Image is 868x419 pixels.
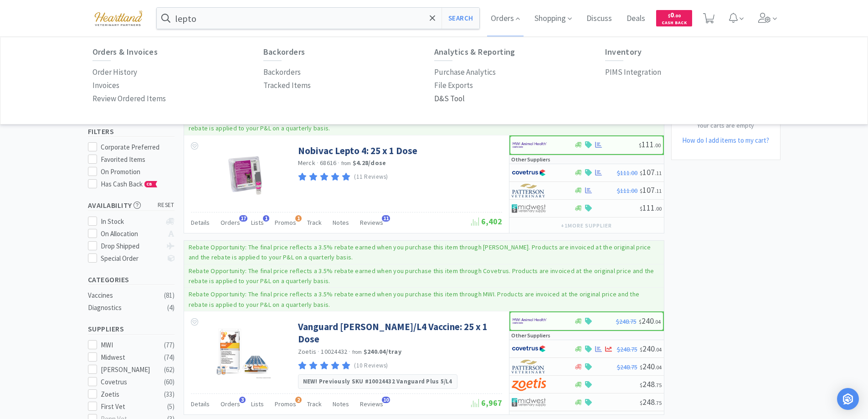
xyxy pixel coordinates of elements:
[298,145,417,157] a: Nobivac Lepto 4: 25 x 1 Dose
[640,202,662,213] span: 111
[295,397,302,403] span: 2
[239,215,247,222] span: 17
[145,181,154,187] span: CB
[434,66,496,79] a: Purchase Analytics
[239,397,246,403] span: 3
[434,47,605,57] h6: Analytics & Reporting
[251,400,264,408] span: Lists
[511,331,550,340] p: Other Suppliers
[623,15,649,23] a: Deals
[318,347,319,356] span: ·
[674,13,681,19] span: . 00
[655,205,662,212] span: . 00
[662,21,687,26] span: Cash Back
[640,185,662,195] span: 107
[263,66,301,79] a: Backorders
[307,400,322,408] span: Track
[655,346,662,353] span: . 04
[512,342,546,356] img: 77fca1acd8b6420a9015268ca798ef17_1.png
[221,218,240,227] span: Orders
[434,79,473,92] a: File Exports
[263,66,301,78] p: Backorders
[164,352,175,363] div: ( 74 )
[640,167,662,177] span: 107
[672,120,780,130] p: Your carts are empty
[353,159,386,167] strong: $4.28 / dose
[92,66,137,79] a: Order History
[605,66,661,78] p: PIMS Integration
[513,138,547,152] img: f6b2451649754179b5b4e0c70c3f7cb0_2.png
[92,66,137,78] p: Order History
[164,340,175,351] div: ( 77 )
[349,347,350,356] span: ·
[101,142,175,153] div: Corporate Preferred
[442,8,479,29] button: Search
[556,219,616,232] button: +1more supplier
[639,142,642,149] span: $
[189,243,651,261] p: Rebate Opportunity: The final price reflects a 3.5% rebate earned when you purchase this item thr...
[320,159,336,167] span: 68616
[214,321,273,380] img: 4c484223c0c341e3a98626702060095d_347375.png
[101,228,161,239] div: On Allocation
[640,343,662,354] span: 240
[512,202,546,215] img: 4dd14cff54a648ac9e977f0c5da9bc2e_5.png
[471,398,502,408] span: 6,967
[191,218,210,227] span: Details
[157,8,480,29] input: Search by item, sku, manufacturer, ingredient, size...
[263,215,269,222] span: 1
[616,317,637,326] span: $248.75
[656,6,692,31] a: $0.00Cash Back
[88,274,175,285] h5: Categories
[640,364,642,371] span: $
[512,395,546,409] img: 4dd14cff54a648ac9e977f0c5da9bc2e_5.png
[92,79,119,92] a: Invoices
[640,170,642,176] span: $
[382,215,390,222] span: 11
[101,180,158,188] span: Has Cash Back
[221,400,240,408] span: Orders
[655,170,662,176] span: . 11
[251,218,264,227] span: Lists
[295,215,302,222] span: 1
[263,79,311,92] a: Tracked Items
[88,5,149,31] img: cad7bdf275c640399d9c6e0c56f98fd2_10.png
[158,201,175,210] span: reset
[354,361,388,371] p: (10 Reviews)
[338,159,339,167] span: ·
[360,218,383,227] span: Reviews
[352,349,362,355] span: from
[101,166,175,177] div: On Promotion
[640,361,662,372] span: 240
[617,169,637,177] span: $111.00
[317,159,318,167] span: ·
[639,139,661,150] span: 111
[360,400,383,408] span: Reviews
[101,253,161,264] div: Special Order
[298,347,317,356] a: Zoetis
[189,267,654,285] p: Rebate Opportunity: The final price reflects a 3.5% rebate earned when you purchase this item thr...
[263,79,311,92] p: Tracked Items
[321,347,347,356] span: 10024432
[101,352,157,363] div: Midwest
[434,93,465,105] p: D&S Tool
[101,377,157,388] div: Covetrus
[654,318,661,325] span: . 04
[164,377,175,388] div: ( 60 )
[672,135,780,146] h5: How do I add items to my cart?
[354,172,388,182] p: (11 Reviews)
[164,290,175,301] div: ( 81 )
[617,345,637,353] span: $248.75
[101,401,157,412] div: First Vet
[654,142,661,149] span: . 00
[668,13,670,19] span: $
[655,364,662,371] span: . 04
[605,47,776,57] h6: Inventory
[303,378,452,385] strong: NEW! Previously SKU #10024432 Vanguard Plus 5/L4
[640,397,662,407] span: 248
[512,166,546,180] img: 77fca1acd8b6420a9015268ca798ef17_1.png
[640,205,642,212] span: $
[191,400,210,408] span: Details
[617,186,637,195] span: $111.00
[88,126,175,137] h5: Filters
[668,10,681,19] span: 0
